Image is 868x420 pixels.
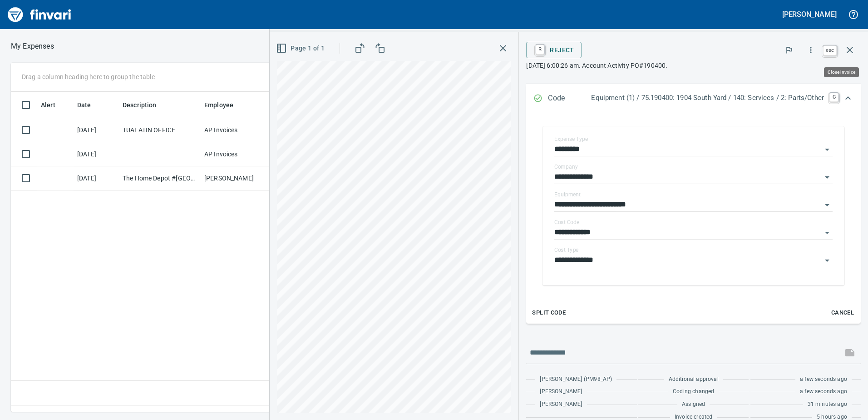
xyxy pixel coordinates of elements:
button: More [801,40,821,60]
td: [DATE] [74,166,119,190]
span: a few seconds ago [800,387,847,396]
div: Expand [526,84,861,114]
span: 31 minutes ago [808,400,847,409]
td: [DATE] [74,142,119,166]
h5: [PERSON_NAME] [782,10,837,19]
span: Date [77,100,103,110]
span: Split Code [532,308,566,318]
button: Open [821,199,833,211]
a: R [536,45,544,55]
span: [PERSON_NAME] [540,387,582,396]
span: Cancel [830,308,855,318]
p: Equipment (1) / 75.190400: 1904 South Yard / 140: Services / 2: Parts/Other [591,93,824,103]
button: Split Code [530,306,568,320]
span: Description [123,100,157,110]
a: C [829,93,838,102]
label: Company [554,164,578,170]
p: My Expenses [11,41,54,52]
span: Employee [204,100,245,110]
p: Code [548,93,591,105]
span: Employee [204,100,233,110]
label: Cost Type [554,247,579,253]
button: Open [821,143,833,156]
span: [PERSON_NAME] [540,400,582,409]
span: This records your message into the invoice and notifies anyone mentioned [839,342,861,364]
span: Alert [41,100,67,110]
p: [DATE] 6:00:26 am. Account Activity PO#190400. [526,61,861,70]
label: Expense Type [554,136,588,142]
span: Coding changed [673,387,714,396]
span: Alert [41,100,55,110]
button: Open [821,171,833,184]
label: Equipment [554,192,581,197]
a: esc [823,45,837,55]
p: Drag a column heading here to group the table [22,72,155,81]
button: RReject [526,42,581,58]
td: The Home Depot #[GEOGRAPHIC_DATA] [119,166,201,190]
button: Cancel [828,306,857,320]
div: Expand [526,114,861,324]
img: Finvari [5,4,74,25]
td: AP Invoices [201,118,269,142]
button: Open [821,254,833,267]
td: [PERSON_NAME] [201,166,269,190]
button: [PERSON_NAME] [780,7,839,21]
label: Cost Code [554,220,579,225]
span: a few seconds ago [800,375,847,384]
nav: breadcrumb [11,41,54,52]
button: Flag [779,40,799,60]
td: TUALATIN OFFICE [119,118,201,142]
span: Reject [533,42,574,58]
span: Page 1 of 1 [278,43,325,54]
td: AP Invoices [201,142,269,166]
td: [DATE] [74,118,119,142]
button: Page 1 of 1 [274,40,328,57]
span: Assigned [682,400,705,409]
span: Description [123,100,168,110]
span: Additional approval [669,375,719,384]
span: [PERSON_NAME] (PM98_AP) [540,375,612,384]
span: Date [77,100,91,110]
button: Open [821,226,833,239]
